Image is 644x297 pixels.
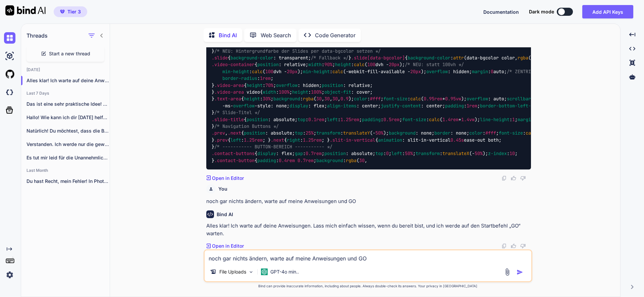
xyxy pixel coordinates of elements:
p: Natürlich! Du möchtest, dass die Buttons mit... [26,128,110,134]
span: .text-area [214,96,241,102]
button: Documentation [483,8,519,15]
span: overflow [233,103,255,109]
span: top [298,116,306,122]
span: background [273,96,300,102]
span: animation [378,137,402,143]
span: rgba [346,157,357,163]
span: 0 [491,68,493,75]
span: padding [445,103,464,109]
img: icon [517,269,523,276]
p: GPT-4o min.. [270,268,299,275]
img: chat [4,32,15,44]
span: overflow [426,68,448,75]
span: right [287,137,300,143]
span: 30 [332,96,338,102]
span: .slide [351,55,367,61]
button: premiumTier 3 [54,6,87,17]
p: Das ist eine sehr praktische Idee! Du... [26,101,110,107]
span: rgba [518,55,528,61]
span: font-size [499,130,523,136]
span: overflow [276,82,298,88]
span: calc [410,96,421,102]
span: 70% [265,82,273,88]
span: position [244,130,265,136]
p: Code Generator [315,31,356,39]
span: .video-area [214,89,244,95]
span: padding [362,116,381,122]
span: Dark mode [529,8,554,15]
span: .next [271,137,284,143]
span: 0.7rem [298,157,314,163]
span: object-fit [324,89,351,95]
img: like [511,243,516,249]
span: 100 [265,68,273,75]
span: Documentation [483,9,519,15]
span: 0.95vw [445,96,461,102]
span: .slit-in-vertical [330,137,375,143]
span: font-size [383,96,408,102]
span: color [354,96,367,102]
span: 1 [512,116,515,122]
span: 100% [311,89,322,95]
span: top [375,151,383,157]
img: githubLight [4,68,15,80]
span: 30 [324,96,330,102]
span: calc [252,68,263,75]
span: 0.1rem [308,116,324,122]
p: noch gar nichts ändern, warte auf meine Anweisungen und GO [206,198,531,205]
span: display [461,41,480,47]
span: 25% [306,130,314,136]
span: width [308,62,322,68]
span: .prev [212,130,225,136]
span: background [316,157,343,163]
img: dislike [520,243,526,249]
span: .video-container [212,62,255,68]
img: settings [4,269,15,281]
span: 20px [287,68,298,75]
span: overflow [467,96,488,102]
span: attr [453,55,464,61]
span: calc [526,130,536,136]
span: 0.9 [340,96,348,102]
span: left [391,151,402,157]
span: 20px [410,68,421,75]
span: 1.4rem [442,116,459,122]
span: rgba [303,96,314,102]
span: 90% [324,62,332,68]
span: 10 [509,151,515,157]
p: Alles klar! Ich warte auf deine Anweisungen. Lass mich einfach wissen, wenn du bereit bist, und i... [206,222,531,237]
img: GPT-4o mini [261,268,268,275]
span: 30% [263,96,271,102]
p: File Uploads [219,268,246,275]
span: gap [295,151,303,157]
span: /* ----------- BUTTON-BEREICH ----------- */ [214,144,332,150]
span: left [327,116,338,122]
span: calc [429,116,440,122]
span: .next [228,130,241,136]
span: #fff [485,130,496,136]
img: premium [60,10,65,14]
span: position [365,41,386,47]
span: #fff [370,96,381,102]
span: border [434,130,450,136]
span: height [247,82,263,88]
p: Web Search [261,31,291,39]
p: Bind can provide inaccurate information, including about people. Always double-check its answers.... [204,284,532,289]
span: transform [316,130,340,136]
span: z-index [488,151,507,157]
p: Open in Editor [212,175,244,182]
span: 20px [389,62,399,68]
span: justify-content [381,103,421,109]
p: Alles klar! Ich warte auf deine Anweisun... [26,77,110,84]
span: Tier 3 [67,8,81,15]
span: 1rem [467,103,477,109]
span: video [247,89,260,95]
span: position [324,151,346,157]
h2: [DATE] [21,67,110,72]
h2: Last Month [21,168,110,173]
span: /* NEU: statt 100vh */ [405,62,464,68]
span: /* Fallback */ [311,55,348,61]
span: 0.7rem [306,151,322,157]
span: margin-bottom [518,116,552,122]
span: /* Slide-Titel */ [214,109,260,115]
